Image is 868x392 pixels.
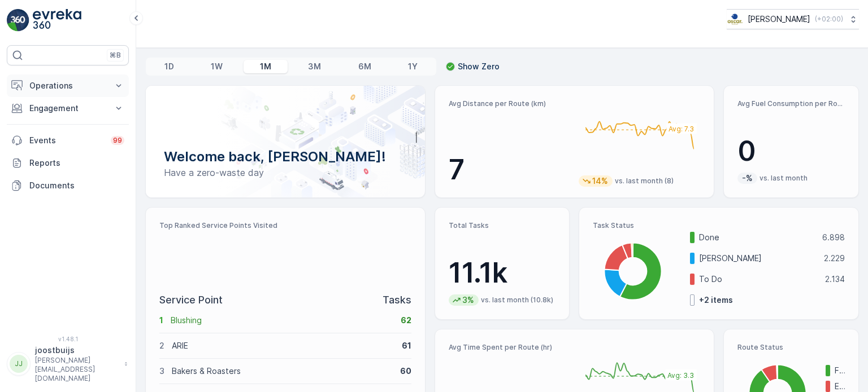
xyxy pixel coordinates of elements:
p: Engagement [29,103,106,114]
p: Welcome back, [PERSON_NAME]! [164,148,407,166]
p: [PERSON_NAME] [699,253,817,264]
p: Show Zero [458,61,500,72]
p: 60 [400,365,411,377]
button: Operations [7,74,129,97]
p: Route Status [737,343,845,352]
p: 3 [159,365,164,377]
p: Reports [29,157,124,169]
p: 3% [461,294,475,306]
p: 0 [737,134,845,168]
p: Events [29,135,104,146]
p: 2.229 [824,253,845,264]
button: JJjoostbuijs[PERSON_NAME][EMAIL_ADDRESS][DOMAIN_NAME] [7,345,129,383]
p: + 2 items [699,294,733,306]
p: Total Tasks [449,221,556,230]
p: vs. last month (8) [615,177,674,186]
p: Avg Distance per Route (km) [449,99,570,108]
p: 1D [164,61,174,72]
div: JJ [10,355,28,373]
a: Reports [7,152,129,174]
p: Avg Time Spent per Route (hr) [449,343,570,352]
a: Events99 [7,129,129,152]
img: basis-logo_rgb2x.png [727,13,743,25]
a: Documents [7,174,129,197]
p: Documents [29,180,124,191]
p: 7 [449,153,570,187]
p: Tasks [383,292,411,308]
p: Bakers & Roasters [172,365,393,377]
p: joostbuijs [35,345,119,356]
p: Blushing [171,315,393,326]
p: [PERSON_NAME] [748,14,810,25]
p: Have a zero-waste day [164,166,407,179]
img: logo [7,9,29,32]
p: Expired [835,381,845,392]
button: [PERSON_NAME](+02:00) [727,9,859,29]
p: 2 [159,340,164,351]
img: logo_light-DOdMpM7g.png [33,9,81,32]
p: Task Status [593,221,845,230]
p: 1W [211,61,223,72]
p: 6M [358,61,371,72]
p: Operations [29,80,106,91]
span: v 1.48.1 [7,336,129,342]
p: Top Ranked Service Points Visited [159,221,411,230]
p: -% [741,173,754,184]
p: Done [699,232,815,243]
p: 2.134 [825,274,845,285]
p: ARIE [172,340,394,351]
p: 6.898 [822,232,845,243]
p: 1M [260,61,271,72]
p: vs. last month [759,174,808,183]
p: 1 [159,315,163,326]
p: vs. last month (10.8k) [481,296,553,305]
button: Engagement [7,97,129,120]
p: 1Y [408,61,418,72]
p: 14% [591,175,609,187]
p: Finished [835,365,845,376]
p: 11.1k [449,256,556,290]
p: To Do [699,274,818,285]
p: [PERSON_NAME][EMAIL_ADDRESS][DOMAIN_NAME] [35,356,119,383]
p: Service Point [159,292,223,308]
p: ( +02:00 ) [815,15,843,24]
p: 62 [401,315,411,326]
p: 99 [113,136,122,145]
p: 3M [308,61,321,72]
p: 61 [402,340,411,351]
p: ⌘B [110,51,121,60]
p: Avg Fuel Consumption per Route (lt) [737,99,845,108]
